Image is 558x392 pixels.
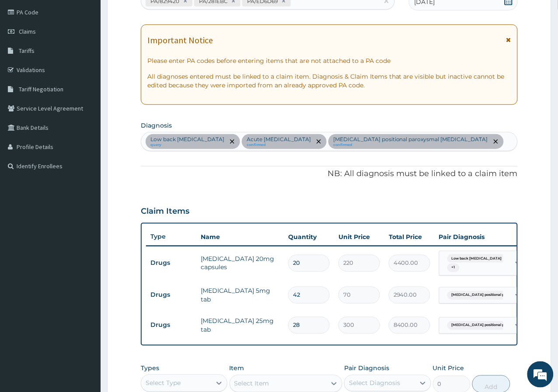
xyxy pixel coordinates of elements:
[45,49,147,60] div: Chat with us now
[349,379,400,388] div: Select Diagnosis
[150,136,224,143] p: Low back [MEDICAL_DATA]
[334,228,384,246] th: Unit Price
[51,110,121,198] span: We're online!
[147,72,511,90] p: All diagnoses entered must be linked to a claim item. Diagnosis & Claim Items that are visible bu...
[150,143,224,147] small: query
[228,138,236,146] span: remove selection option
[384,228,435,246] th: Total Price
[230,364,244,373] label: Item
[141,207,189,216] h3: Claim Items
[146,229,196,245] th: Type
[19,85,63,93] span: Tariff Negotiation
[19,47,35,55] span: Tariffs
[146,255,196,271] td: Drugs
[344,364,389,373] label: Pair Diagnosis
[16,44,35,66] img: d_794563401_company_1708531726252_794563401
[333,143,488,147] small: confirmed
[141,121,172,130] label: Diagnosis
[196,312,284,339] td: [MEDICAL_DATA] 25mg tab
[447,254,506,263] span: Low back [MEDICAL_DATA]
[196,250,284,276] td: [MEDICAL_DATA] 20mg capsules
[146,379,181,388] div: Select Type
[247,143,311,147] small: confirmed
[146,317,196,333] td: Drugs
[333,136,488,143] p: [MEDICAL_DATA] positional paroxysmal [MEDICAL_DATA]
[141,365,159,372] label: Types
[433,364,464,373] label: Unit Price
[147,56,511,65] p: Please enter PA codes before entering items that are not attached to a PA code
[196,228,284,246] th: Name
[492,138,500,146] span: remove selection option
[447,264,460,272] span: + 1
[19,28,36,35] span: Claims
[146,287,196,303] td: Drugs
[435,228,531,246] th: Pair Diagnosis
[284,228,334,246] th: Quantity
[447,321,533,330] span: [MEDICAL_DATA] positional paroxysmal v...
[196,282,284,309] td: [MEDICAL_DATA] 5mg tab
[141,168,518,180] p: NB: All diagnosis must be linked to a claim item
[315,138,323,146] span: remove selection option
[143,4,164,25] div: Minimize live chat window
[447,291,533,300] span: [MEDICAL_DATA] positional paroxysmal v...
[147,35,213,45] h1: Important Notice
[247,136,311,143] p: Acute [MEDICAL_DATA]
[4,239,167,269] textarea: Type your message and hit 'Enter'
